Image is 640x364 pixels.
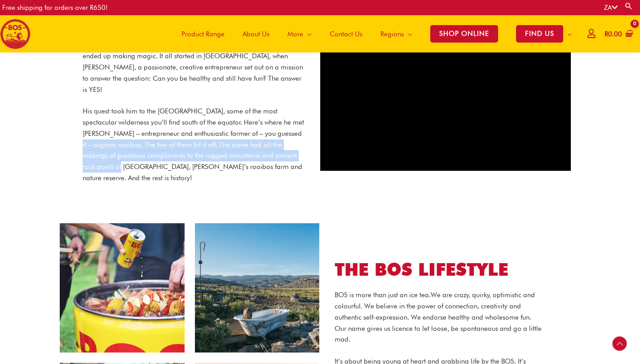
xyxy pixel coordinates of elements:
a: Contact Us [321,15,371,52]
span: Product Range [181,21,225,48]
span: More [287,21,303,48]
a: View Shopping Cart, empty [603,24,633,44]
a: Regions [371,15,421,52]
a: About Us [234,15,278,52]
p: BOS is more than just an ice tea. We are crazy, quirky, optimistic and colourful. We believe in t... [335,290,542,345]
p: His quest took him to the [GEOGRAPHIC_DATA], some of the most spectacular wilderness you’ll find ... [83,106,307,183]
p: This is the story about two guys who met in their search for meaning, and ended up making magic. ... [83,40,307,95]
span: Regions [380,21,404,48]
span: About Us [243,21,269,48]
a: ZA [604,4,618,12]
span: R [605,30,608,38]
a: Product Range [172,15,234,52]
span: Contact Us [330,21,362,48]
a: SHOP ONLINE [421,15,507,52]
h2: THE BOS LIFESTYLE [335,258,542,281]
span: SHOP ONLINE [430,25,498,43]
a: Search button [624,2,633,10]
a: More [278,15,321,52]
nav: Site Navigation [166,15,581,52]
iframe: Discover the Magic of Rooibos [320,30,571,171]
bdi: 0.00 [605,30,622,38]
span: FIND US [516,25,563,43]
